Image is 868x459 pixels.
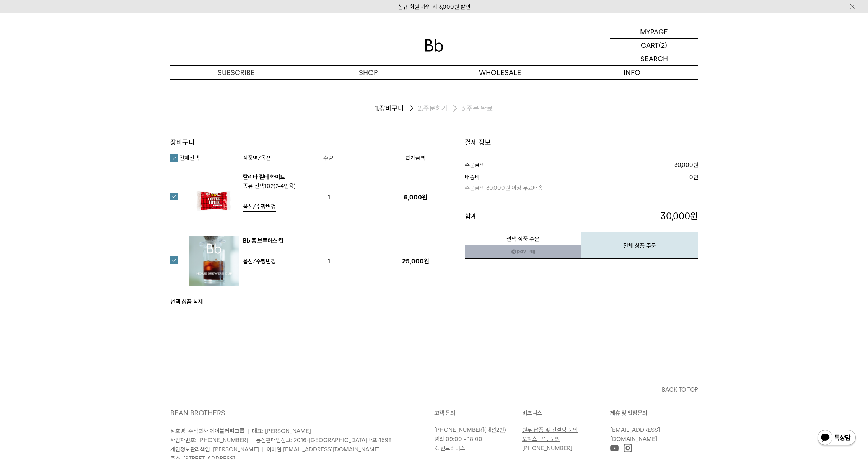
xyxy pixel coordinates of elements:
li: 주문 완료 [461,104,493,113]
p: WHOLESALE [434,66,566,79]
span: | [262,446,264,453]
a: 원두 납품 및 컨설팅 문의 [522,426,578,433]
a: SHOP [302,66,434,79]
p: 고객 문의 [434,408,522,418]
a: [PHONE_NUMBER] [522,445,572,452]
a: 오피스 구독 문의 [522,436,560,443]
a: [EMAIL_ADDRESS][DOMAIN_NAME] [283,446,380,453]
p: INFO [566,66,698,79]
button: 선택 상품 주문 [465,232,581,245]
p: SEARCH [640,52,668,65]
a: 옵션/수량변경 [243,257,276,266]
dd: 원 [616,173,698,193]
span: 통신판매업신고: 2016-[GEOGRAPHIC_DATA]마포-1598 [256,437,392,444]
a: BEAN BROTHERS [170,409,225,417]
img: Bb 홈 브루어스 컵 [189,236,239,286]
a: 신규 회원 가입 시 3,000원 할인 [398,3,471,10]
img: 카카오톡 채널 1:1 채팅 버튼 [817,429,857,448]
span: | [248,428,249,434]
button: BACK TO TOP [170,383,698,397]
button: 전체 상품 주문 [581,232,698,259]
button: 선택 상품 삭제 [170,297,203,306]
p: (내선2번) [434,425,518,434]
dt: 주문금액 [465,160,580,170]
p: MYPAGE [640,25,668,38]
strong: 30,000 [674,162,693,168]
a: [EMAIL_ADDRESS][DOMAIN_NAME] [610,426,660,443]
strong: 0 [689,174,693,181]
p: 25,000원 [397,258,434,265]
a: Bb 홈 브루어스 컵 [243,237,283,244]
a: 칼리타 필터 화이트 [243,173,285,180]
span: 대표: [PERSON_NAME] [252,428,311,434]
img: 칼리타 필터 화이트 [189,172,239,222]
span: 1 [323,191,335,203]
li: 장바구니 [375,102,418,115]
a: [PHONE_NUMBER] [434,426,484,433]
p: 제휴 및 입점문의 [610,408,698,418]
span: 개인정보관리책임: [PERSON_NAME] [170,446,259,453]
dt: 배송비 [465,173,616,193]
p: (2) [659,39,667,52]
img: 로고 [425,39,443,52]
span: 30,000 [661,211,690,222]
p: 평일 09:00 - 18:00 [434,434,518,444]
p: 5,000원 [397,194,434,201]
dd: 원 [580,160,698,170]
p: 비즈니스 [522,408,610,418]
a: K. 빈브라더스 [434,445,465,452]
span: 옵션/수량변경 [243,258,276,265]
th: 수량 [323,151,397,165]
a: SUBSCRIBE [170,66,302,79]
span: 이메일: [267,446,380,453]
dt: 합계 [465,210,569,223]
span: 사업자번호: [PHONE_NUMBER] [170,437,248,444]
span: 옵션/수량변경 [243,203,276,210]
b: 102(2-4인용) [264,183,296,189]
h3: 장바구니 [170,138,434,147]
th: 상품명/옵션 [243,151,323,165]
a: 옵션/수량변경 [243,202,276,212]
h1: 결제 정보 [465,138,698,147]
p: 종류 선택 [243,181,319,191]
a: CART (2) [610,39,698,52]
p: 원 [569,210,698,223]
a: MYPAGE [610,25,698,39]
p: 주문금액 30,000원 이상 무료배송 [465,182,616,193]
p: CART [641,39,659,52]
label: 전체선택 [170,154,199,162]
span: | [251,437,253,444]
a: 새창 [465,245,581,259]
th: 합계금액 [397,151,434,165]
span: 상호명: 주식회사 에이블커피그룹 [170,428,244,434]
span: 1 [323,255,335,267]
li: 주문하기 [418,102,461,115]
span: 2. [418,104,423,113]
span: 1. [375,104,379,113]
span: 3. [461,104,467,113]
